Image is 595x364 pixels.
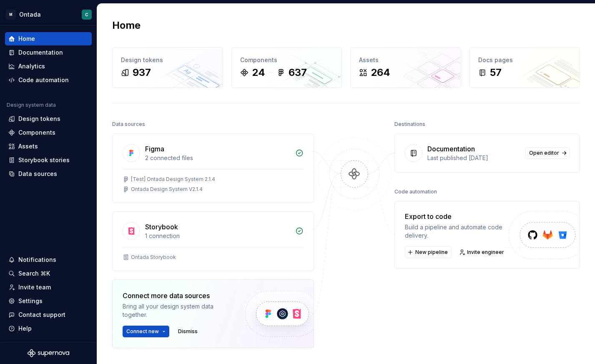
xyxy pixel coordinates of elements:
[427,144,475,154] div: Documentation
[5,294,92,308] a: Settings
[5,281,92,294] a: Invite team
[174,326,201,337] button: Dismiss
[85,11,88,18] div: C
[5,112,92,126] a: Design tokens
[252,66,265,79] div: 24
[490,66,502,79] div: 57
[6,10,16,20] div: M
[145,222,178,232] div: Storybook
[18,142,38,151] div: Assets
[18,128,55,137] div: Components
[18,115,60,123] div: Design tokens
[112,133,314,203] a: Figma2 connected files[Test] Ontada Design System 2.1.4Ontada Design System V2.1.4
[405,223,508,240] div: Build a pipeline and automate code delivery.
[394,118,425,130] div: Destinations
[178,328,198,335] span: Dismiss
[121,56,214,64] div: Design tokens
[123,326,169,337] button: Connect new
[5,140,92,153] a: Assets
[123,302,231,319] div: Bring all your design system data together.
[405,246,452,258] button: New pipeline
[18,156,70,164] div: Storybook stories
[5,46,92,59] a: Documentation
[5,167,92,181] a: Data sources
[350,47,461,88] a: Assets264
[18,297,43,305] div: Settings
[2,5,95,23] button: MOntadaC
[359,56,452,64] div: Assets
[18,35,35,43] div: Home
[145,154,290,162] div: 2 connected files
[18,324,32,333] div: Help
[145,232,290,240] div: 1 connection
[18,170,57,178] div: Data sources
[529,150,559,156] span: Open editor
[415,249,448,256] span: New pipeline
[478,56,572,64] div: Docs pages
[289,66,307,79] div: 637
[5,322,92,335] button: Help
[525,147,570,159] a: Open editor
[18,269,50,278] div: Search ⌘K
[19,10,41,19] div: Ontada
[112,118,145,130] div: Data sources
[457,246,508,258] a: Invite engineer
[112,19,141,32] h2: Home
[5,32,92,45] a: Home
[131,186,203,193] div: Ontada Design System V2.1.4
[469,47,580,88] a: Docs pages57
[427,154,520,162] div: Last published [DATE]
[5,73,92,87] a: Code automation
[18,76,69,84] div: Code automation
[371,66,390,79] div: 264
[18,62,45,70] div: Analytics
[123,291,231,301] div: Connect more data sources
[18,283,51,291] div: Invite team
[394,186,437,198] div: Code automation
[133,66,151,79] div: 937
[28,349,69,357] svg: Supernova Logo
[5,267,92,280] button: Search ⌘K
[112,47,223,88] a: Design tokens937
[405,211,508,221] div: Export to code
[126,328,159,335] span: Connect new
[231,47,342,88] a: Components24637
[145,144,164,154] div: Figma
[5,126,92,139] a: Components
[240,56,334,64] div: Components
[18,48,63,57] div: Documentation
[5,153,92,167] a: Storybook stories
[18,256,56,264] div: Notifications
[131,176,215,183] div: [Test] Ontada Design System 2.1.4
[5,60,92,73] a: Analytics
[5,308,92,321] button: Contact support
[7,102,56,108] div: Design system data
[5,253,92,266] button: Notifications
[467,249,504,256] span: Invite engineer
[112,211,314,271] a: Storybook1 connectionOntada Storybook
[131,254,176,261] div: Ontada Storybook
[18,311,65,319] div: Contact support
